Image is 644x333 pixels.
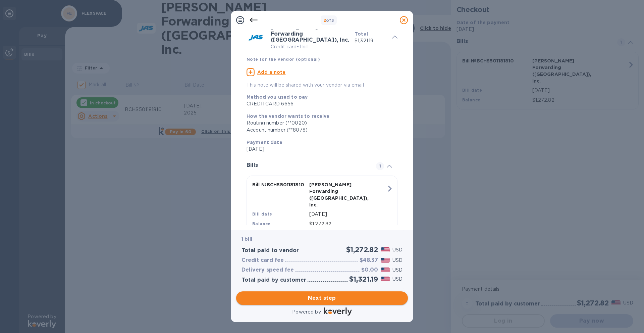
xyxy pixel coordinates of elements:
[247,25,397,89] div: [PERSON_NAME] Forwarding ([GEOGRAPHIC_DATA]), Inc.Credit card•1 billTotal$1,321.19Note for the ve...
[392,267,402,274] p: USD
[241,257,284,264] h3: Credit card fee
[271,43,349,50] p: Credit card • 1 bill
[241,236,252,242] b: 1 bill
[252,181,307,188] p: Bill № BCHS501181810
[309,211,386,218] p: [DATE]
[247,120,392,127] div: Routing number (**0020)
[360,257,378,264] h3: $48.37
[392,246,402,253] p: USD
[247,176,397,233] button: Bill №BCHS501181810[PERSON_NAME] Forwarding ([GEOGRAPHIC_DATA]), Inc.Bill date[DATE]Balance$1,272.82
[241,277,306,283] h3: Total paid by customer
[349,275,378,283] h2: $1,321.19
[324,307,352,316] img: Logo
[257,69,286,75] u: Add a note
[361,267,378,273] h3: $0.00
[247,146,392,153] p: [DATE]
[241,247,299,254] h3: Total paid to vendor
[247,100,392,107] div: CREDITCARD 6656
[241,267,294,273] h3: Delivery speed fee
[252,221,271,226] b: Balance
[355,37,387,44] p: $1,321.19
[309,221,386,228] p: $1,272.82
[376,162,384,170] span: 1
[252,211,272,217] b: Bill date
[247,82,397,89] p: This note will be shared with your vendor via email
[247,57,320,62] b: Note for the vendor (optional)
[381,268,390,272] img: USD
[247,162,368,169] h3: Bills
[381,258,390,263] img: USD
[346,245,378,254] h2: $1,272.82
[381,247,390,252] img: USD
[247,127,392,134] div: Account number (**8078)
[247,140,282,145] b: Payment date
[309,181,364,208] p: [PERSON_NAME] Forwarding ([GEOGRAPHIC_DATA]), Inc.
[241,294,402,302] span: Next step
[271,24,349,43] b: [PERSON_NAME] Forwarding ([GEOGRAPHIC_DATA]), Inc.
[323,18,334,23] b: of 3
[236,291,408,305] button: Next step
[247,94,308,100] b: Method you used to pay
[292,308,321,316] p: Powered by
[247,113,330,119] b: How the vendor wants to receive
[355,31,368,37] b: Total
[381,277,390,281] img: USD
[323,18,326,23] span: 2
[392,276,402,283] p: USD
[392,257,402,264] p: USD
